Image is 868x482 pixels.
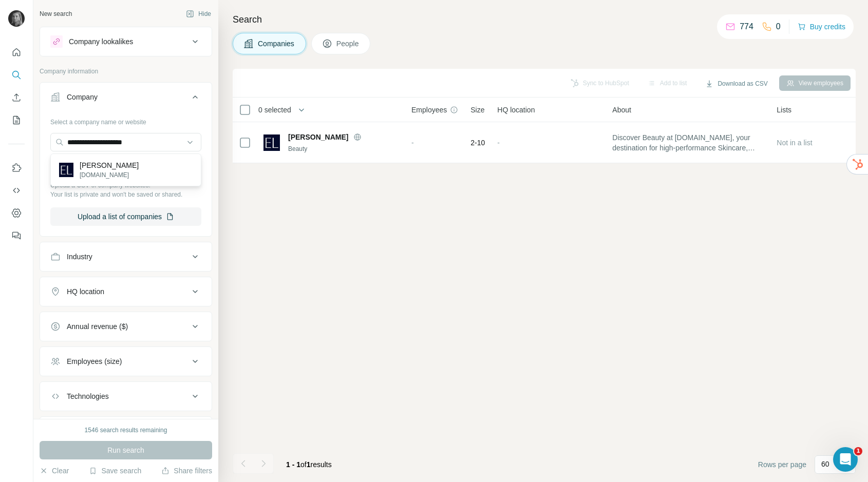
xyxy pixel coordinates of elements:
img: Logo of Estée Lauder [263,134,280,151]
span: Lists [777,105,791,115]
div: Company [67,92,98,102]
span: Discover Beauty at [DOMAIN_NAME], your destination for high-performance Skincare, Makeup, videos,... [612,132,764,153]
button: Company lookalikes [40,29,212,54]
span: 0 selected [258,105,291,115]
img: Estée Lauder [59,163,73,177]
span: 1 - 1 [286,460,300,469]
span: People [336,38,360,49]
div: Company lookalikes [69,36,133,47]
button: Clear [40,466,69,476]
div: Employees (size) [67,356,122,367]
button: Technologies [40,384,212,409]
button: HQ location [40,279,212,304]
span: - [411,139,414,147]
p: Your list is private and won't be saved or shared. [50,190,201,199]
button: Share filters [161,466,212,476]
span: 2-10 [470,138,485,148]
span: - [497,139,500,147]
button: Save search [89,466,141,476]
div: Industry [67,252,92,262]
div: 1546 search results remaining [85,426,167,435]
span: Companies [258,38,295,49]
p: 60 [821,459,829,469]
button: Upload a list of companies [50,207,201,226]
button: Buy credits [798,20,845,34]
span: [PERSON_NAME] [288,132,348,142]
span: Rows per page [758,459,806,470]
span: 1 [307,460,311,469]
span: results [286,460,332,469]
img: Avatar [8,10,25,27]
span: Employees [411,105,447,115]
span: 1 [854,447,862,455]
h4: Search [233,12,856,27]
div: Beauty [288,144,399,153]
p: [PERSON_NAME] [80,160,139,170]
button: Employees (size) [40,349,212,374]
span: Not in a list [777,139,812,147]
button: Industry [40,244,212,269]
div: Technologies [67,391,109,401]
p: 774 [740,21,753,33]
button: Quick start [8,43,25,62]
p: Company information [40,67,212,76]
button: Download as CSV [698,76,775,91]
div: New search [40,9,72,18]
button: Use Surfe on LinkedIn [8,159,25,177]
p: [DOMAIN_NAME] [80,170,139,180]
button: My lists [8,111,25,129]
button: Use Surfe API [8,181,25,200]
span: About [612,105,631,115]
button: Annual revenue ($) [40,314,212,339]
div: Select a company name or website [50,113,201,127]
button: Dashboard [8,204,25,222]
iframe: Intercom live chat [833,447,858,472]
button: Hide [179,6,218,22]
button: Company [40,85,212,113]
button: Search [8,66,25,84]
span: Size [470,105,484,115]
p: 0 [776,21,781,33]
div: Annual revenue ($) [67,321,128,332]
span: HQ location [497,105,535,115]
span: of [300,460,307,469]
div: HQ location [67,286,104,297]
button: Feedback [8,226,25,245]
button: Enrich CSV [8,88,25,107]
